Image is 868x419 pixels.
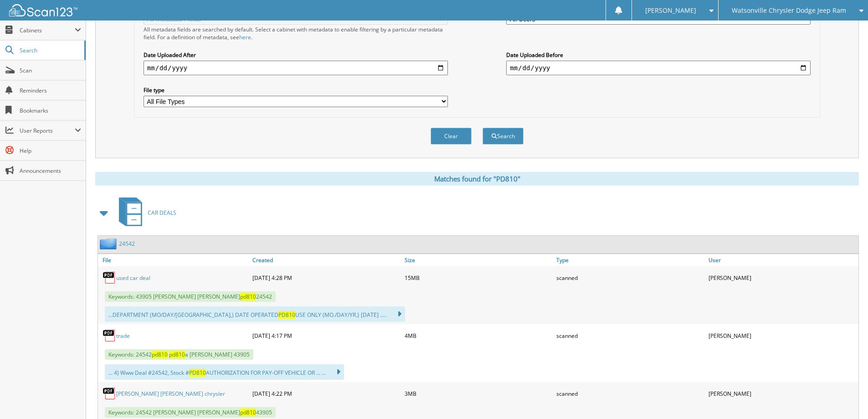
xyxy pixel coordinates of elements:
[402,326,555,345] div: 4MB
[144,61,448,75] input: start
[402,254,555,266] a: Size
[554,254,706,266] a: Type
[116,390,225,398] a: [PERSON_NAME] [PERSON_NAME] chrysler
[250,384,402,403] div: [DATE] 4:22 PM
[250,326,402,345] div: [DATE] 4:17 PM
[706,254,858,266] a: User
[431,128,472,145] button: Clear
[105,306,405,322] div: ...DEPARTMENT (MO/DAY/[GEOGRAPHIC_DATA],) DATE OPERATED USE ONLY (MO./DAY/YR.} [DATE] .....
[706,384,858,403] div: [PERSON_NAME]
[144,26,448,41] div: All metadata fields are searched by default. Select a cabinet with metadata to enable filtering b...
[148,209,176,217] span: CAR DEALS
[554,269,706,287] div: scanned
[645,8,696,13] span: [PERSON_NAME]
[554,384,706,403] div: scanned
[402,384,555,403] div: 3MB
[250,254,402,266] a: Created
[20,87,81,94] span: Reminders
[239,33,251,41] a: here
[103,329,116,342] img: PDF.png
[105,349,253,360] span: Keywords: 24542 a [PERSON_NAME] 43905
[98,254,250,266] a: File
[20,26,75,34] span: Cabinets
[706,326,858,345] div: [PERSON_NAME]
[113,195,176,231] a: CAR DEALS
[116,274,150,282] a: used car deal
[554,326,706,345] div: scanned
[240,409,256,416] span: pd810
[169,351,185,358] span: pd810
[506,51,811,59] label: Date Uploaded Before
[506,61,811,75] input: end
[20,107,81,114] span: Bookmarks
[240,293,256,300] span: pd810
[20,167,81,175] span: Announcements
[402,269,555,287] div: 15MB
[189,369,206,377] span: PD810
[20,67,81,74] span: Scan
[152,351,168,358] span: pd810
[822,375,868,419] iframe: Chat Widget
[105,291,276,302] span: Keywords: 43905 [PERSON_NAME] [PERSON_NAME] 24542
[105,364,344,380] div: ... 4) Www Deal #24542, Stock # AUTHORIZATION FOR PAY-OFF VEHICLE OR ... ...
[144,86,448,94] label: File type
[20,47,80,54] span: Search
[250,269,402,287] div: [DATE] 4:28 PM
[278,311,295,319] span: PD810
[95,172,859,186] div: Matches found for "PD810"
[483,128,524,145] button: Search
[116,332,130,340] a: trade
[20,127,75,134] span: User Reports
[732,8,846,13] span: Watsonville Chrysler Dodge Jeep Ram
[105,407,276,418] span: Keywords: 24542 [PERSON_NAME] [PERSON_NAME] 43905
[103,387,116,400] img: PDF.png
[100,238,119,249] img: folder2.png
[144,51,448,59] label: Date Uploaded After
[103,271,116,285] img: PDF.png
[20,147,81,155] span: Help
[119,240,135,248] a: 24542
[9,4,77,16] img: scan123-logo-white.svg
[706,269,858,287] div: [PERSON_NAME]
